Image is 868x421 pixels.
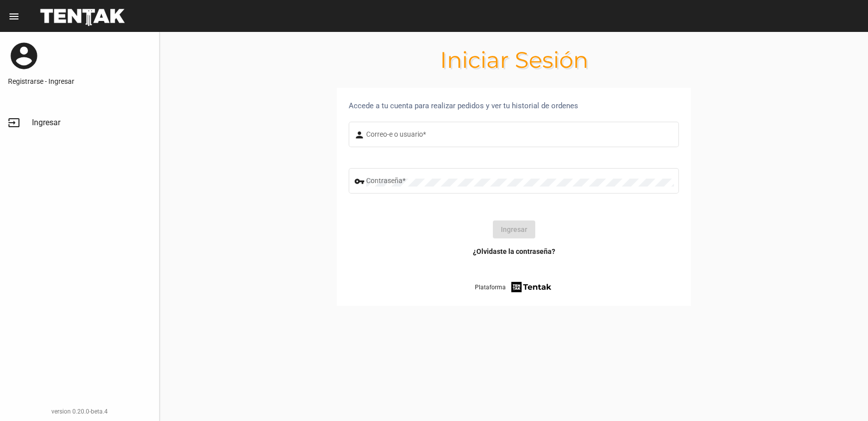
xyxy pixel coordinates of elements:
[8,40,40,72] mat-icon: account_circle
[8,10,20,22] mat-icon: menu
[475,280,553,294] a: Plataforma
[473,246,555,256] a: ¿Olvidaste la contraseña?
[475,282,506,292] span: Plataforma
[32,118,60,128] span: Ingresar
[160,52,868,68] h1: Iniciar Sesión
[8,407,151,417] div: version 0.20.0-beta.4
[510,280,553,294] img: tentak-firm.png
[354,176,366,188] mat-icon: vpn_key
[354,129,366,141] mat-icon: person
[349,100,679,112] div: Accede a tu cuenta para realizar pedidos y ver tu historial de ordenes
[8,76,151,86] a: Registrarse - Ingresar
[493,220,535,238] button: Ingresar
[8,117,20,129] mat-icon: input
